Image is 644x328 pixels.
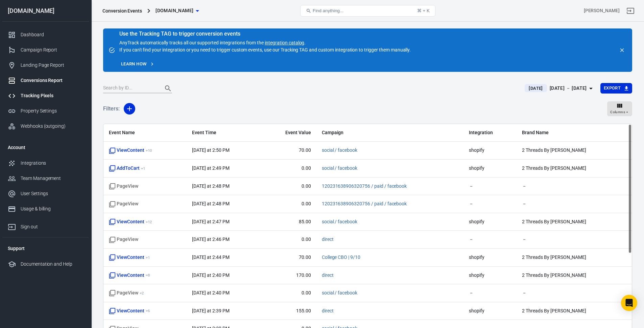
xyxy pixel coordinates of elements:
a: Tracking Pixels [2,88,89,103]
button: Search [160,80,176,97]
span: shopify [469,272,511,279]
time: 2025-10-02T14:44:44-05:00 [192,254,229,260]
div: AnyTrack automatically tracks all our supported integrations from the . If you can't find your in... [119,31,411,54]
div: [DOMAIN_NAME] [2,8,89,14]
span: Standard event name [109,236,138,243]
time: 2025-10-02T14:39:31-05:00 [192,308,229,313]
a: direct [322,308,334,313]
span: social / facebook [322,219,357,225]
span: 2 Threads By [PERSON_NAME] [522,272,617,279]
time: 2025-10-02T14:48:54-05:00 [192,183,229,189]
span: direct [322,272,334,279]
span: 0.00 [266,236,311,243]
button: close [617,45,627,55]
time: 2025-10-02T14:46:50-05:00 [192,237,229,242]
sup: + 8 [146,273,150,278]
div: Use the Tracking TAG to trigger conversion events [119,30,411,37]
span: 2 Threads By [PERSON_NAME] [522,254,617,261]
span: － [469,183,511,190]
span: Event Value [266,129,311,136]
a: Property Settings [2,103,89,119]
sup: + 6 [146,308,150,313]
span: 0.00 [266,165,311,172]
span: PageView [109,290,144,296]
a: social / facebook [322,147,357,153]
a: 120231638906320756 / paid / facebook [322,183,407,189]
span: 2 Threads By [PERSON_NAME] [522,308,617,314]
span: Brand Name [522,129,617,136]
span: ViewContent [109,272,150,279]
span: Columns [610,109,625,115]
div: Webhooks (outgoing) [21,123,84,130]
span: 2 Threads By [PERSON_NAME] [522,219,617,225]
div: User Settings [21,190,84,197]
button: Columns [607,101,632,116]
div: Property Settings [21,107,84,115]
div: Team Management [21,175,84,182]
button: [DATE][DATE] － [DATE] [519,83,600,94]
span: shopify [469,165,511,172]
span: 70.00 [266,254,311,261]
span: － [522,201,617,207]
span: ViewContent [109,308,150,314]
span: social / facebook [322,165,357,172]
div: Documentation and Help [21,261,84,268]
a: Campaign Report [2,42,89,58]
button: Export [600,83,632,94]
li: Account [2,139,89,156]
span: twothreadsbyedmonds.com [156,6,193,15]
a: integration catalog [265,40,304,45]
a: College CBO | 9/10 [322,254,360,260]
a: Webhooks (outgoing) [2,119,89,134]
span: 155.00 [266,308,311,314]
span: social / facebook [322,290,357,296]
span: － [469,201,511,207]
a: social / facebook [322,219,357,224]
span: 0.00 [266,290,311,296]
div: Integrations [21,160,84,167]
input: Search by ID... [103,84,157,93]
div: Sign out [21,223,84,230]
sup: + 1 [141,166,145,171]
span: shopify [469,254,511,261]
span: shopify [469,147,511,154]
span: direct [322,236,334,243]
time: 2025-10-02T14:40:18-05:00 [192,272,229,278]
span: [DATE] [526,85,545,92]
span: 170.00 [266,272,311,279]
span: ViewContent [109,254,150,261]
span: shopify [469,308,511,314]
time: 2025-10-02T14:47:03-05:00 [192,219,229,224]
span: 70.00 [266,147,311,154]
div: ⌘ + K [417,8,430,13]
time: 2025-10-02T14:40:40-05:00 [192,290,229,295]
span: shopify [469,219,511,225]
span: social / facebook [322,147,357,154]
span: Integration [469,129,511,136]
div: Open Intercom Messenger [621,295,637,311]
div: Landing Page Report [21,62,84,69]
span: direct [322,308,334,314]
span: AddToCart [109,165,145,172]
button: [DOMAIN_NAME] [153,4,201,17]
a: Sign out [2,217,89,234]
a: Integrations [2,156,89,171]
span: － [522,236,617,243]
a: social / facebook [322,165,357,171]
li: Support [2,240,89,257]
a: Sign out [622,3,639,19]
span: Campaign [322,129,416,136]
a: Conversions Report [2,73,89,88]
sup: + 10 [146,148,152,153]
div: Conversion Events [102,7,142,14]
span: Event Name [109,129,181,136]
a: Dashboard [2,27,89,42]
span: 0.00 [266,201,311,207]
div: Dashboard [21,31,84,38]
a: direct [322,272,334,278]
span: ViewContent [109,219,152,225]
a: User Settings [2,186,89,201]
a: direct [322,237,334,242]
a: Usage & billing [2,201,89,217]
time: 2025-10-02T14:49:14-05:00 [192,165,229,171]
